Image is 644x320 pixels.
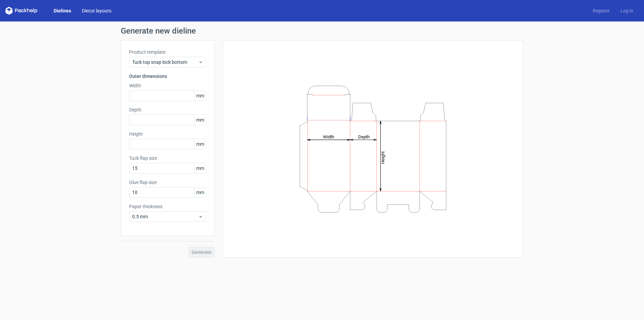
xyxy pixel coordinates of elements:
label: Tuck flap size [129,155,206,162]
a: Register [587,7,615,14]
a: Dielines [48,7,76,14]
label: Glue flap size [129,179,206,186]
h3: Outer dimensions [129,73,206,80]
tspan: Width [323,134,334,139]
label: Product template [129,49,206,55]
tspan: Height [380,151,385,164]
span: 0.5 mm [132,213,198,220]
a: Diecut layouts [76,7,117,14]
span: mm [194,91,206,101]
label: Width [129,82,206,89]
span: mm [194,163,206,173]
span: mm [194,187,206,197]
span: Tuck top snap lock bottom [132,59,198,65]
tspan: Depth [358,134,370,139]
label: Depth [129,106,206,113]
label: Height [129,131,206,137]
span: mm [194,115,206,125]
a: Log in [615,7,639,14]
h1: Generate new dieline [121,27,523,35]
span: mm [194,139,206,149]
label: Paper thickness [129,203,206,210]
